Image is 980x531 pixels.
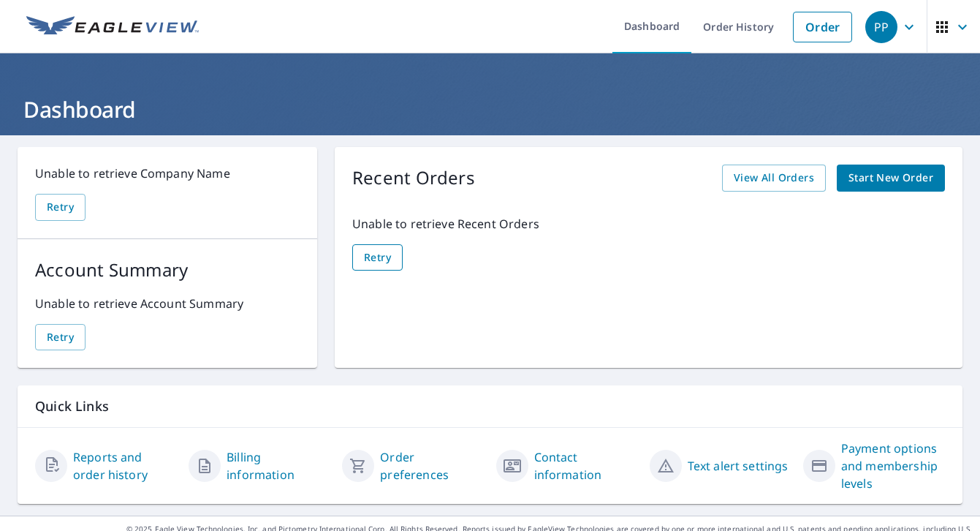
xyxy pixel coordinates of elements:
a: View All Orders [722,165,826,192]
div: PP [865,11,897,43]
a: Contact information [534,448,638,483]
span: Retry [47,328,74,347]
a: Order [793,12,852,42]
p: Account Summary [35,257,300,283]
img: EV Logo [26,16,199,38]
p: Recent Orders [352,165,475,192]
p: Unable to retrieve Account Summary [35,295,300,312]
a: Billing information [227,448,330,483]
span: View All Orders [734,169,814,187]
button: Retry [35,194,86,221]
span: Retry [47,198,74,216]
span: Start New Order [848,169,933,187]
button: Retry [35,324,86,351]
a: Order preferences [380,448,484,483]
p: Quick Links [35,397,945,415]
a: Reports and order history [73,448,177,483]
p: Unable to retrieve Company Name [35,165,300,182]
a: Text alert settings [688,457,789,475]
p: Unable to retrieve Recent Orders [352,215,945,233]
h1: Dashboard [18,94,962,124]
a: Start New Order [837,165,945,192]
a: Payment options and membership levels [841,440,945,492]
button: Retry [352,244,403,271]
span: Retry [364,249,391,267]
